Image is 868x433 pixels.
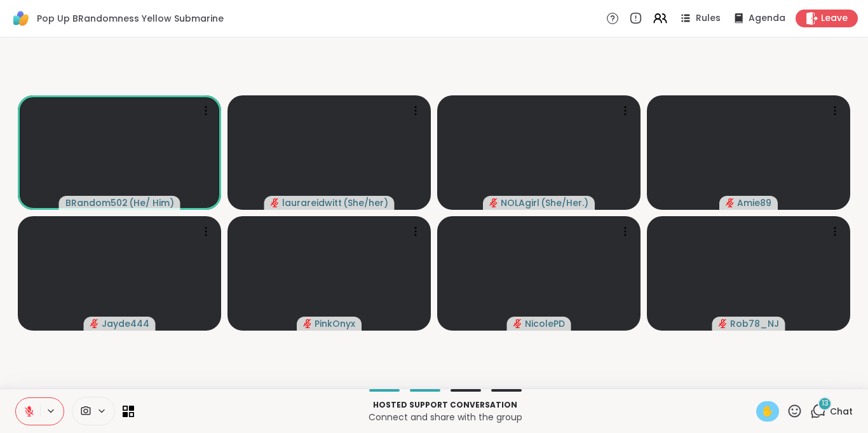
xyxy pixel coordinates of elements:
[489,198,498,207] span: audio-muted
[142,411,749,423] p: Connect and share with the group
[737,196,771,209] span: Amie89
[525,317,565,330] span: NicolePD
[37,12,224,25] span: Pop Up BRandomness Yellow Submarine
[501,196,539,209] span: NOLAgirl
[315,317,355,330] span: PinkOnyx
[730,317,779,330] span: Rob78_NJ
[129,196,174,209] span: ( He/ Him )
[696,12,721,25] span: Rules
[10,8,32,29] img: ShareWell Logomark
[90,319,99,328] span: audio-muted
[830,405,853,418] span: Chat
[761,404,774,419] span: ✋
[821,12,848,25] span: Leave
[142,399,749,411] p: Hosted support conversation
[726,198,735,207] span: audio-muted
[541,196,588,209] span: ( She/Her. )
[719,319,728,328] span: audio-muted
[513,319,522,328] span: audio-muted
[102,317,149,330] span: Jayde444
[343,196,388,209] span: ( She/her )
[282,196,342,209] span: laurareidwitt
[65,196,128,209] span: BRandom502
[822,398,829,409] span: 13
[271,198,280,207] span: audio-muted
[303,319,312,328] span: audio-muted
[749,12,785,25] span: Agenda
